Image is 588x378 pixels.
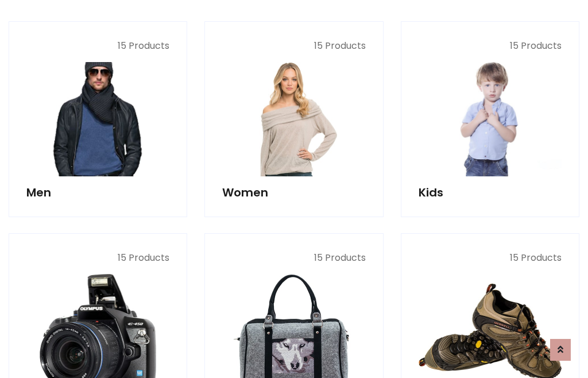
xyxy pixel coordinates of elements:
[26,251,169,265] p: 15 Products
[419,39,562,53] p: 15 Products
[222,39,365,53] p: 15 Products
[419,186,562,199] h5: Kids
[222,186,365,199] h5: Women
[26,39,169,53] p: 15 Products
[419,251,562,265] p: 15 Products
[222,251,365,265] p: 15 Products
[26,186,169,199] h5: Men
